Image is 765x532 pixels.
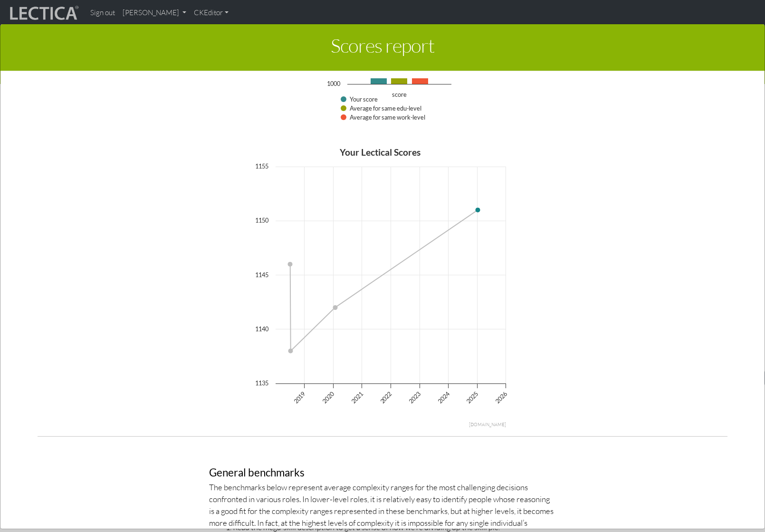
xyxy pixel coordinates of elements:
[494,390,508,405] text: 2026
[255,379,268,387] text: 1135
[288,262,293,267] path: Thursday, Jul 5, 04:34:31 AM, 1,146. Lectical Level.
[341,104,421,112] button: Show Average for same edu-level
[255,271,268,279] text: 1145
[465,390,479,405] text: 2025
[469,421,506,428] text: Chart credits: Highcharts.com
[292,390,306,405] text: 2019
[339,147,421,158] text: Your Lectical Scores
[255,325,269,333] text: 1140
[8,31,757,64] h1: Scores report
[321,390,336,405] text: 2020
[249,144,511,429] div: Your Lectical Scores. Highcharts interactive chart.
[341,113,425,121] button: Show Average for same work-level
[341,95,378,103] button: Show Your score
[327,80,341,87] text: 1000
[407,390,422,405] text: 2023
[382,414,382,415] button: Show Lectical Level
[476,207,480,212] path: Tuesday, Jan 7, 11:02:17.275 PM, 1,151. Lectical Level.
[255,162,268,170] text: 1155
[350,390,364,405] text: 2021
[209,467,556,479] h3: General benchmarks
[249,144,511,429] svg: Interactive chart
[378,390,393,405] text: 2022
[436,390,451,405] text: 2024
[288,349,293,354] path: Wednesday, Jul 11, 05:09:50 AM, 1,138. Lectical Level.
[392,91,407,98] text: score
[333,305,338,310] path: Friday, Jan 24, 11:31:38.406 AM, 1,142. Lectical Level.
[255,216,269,224] text: 1150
